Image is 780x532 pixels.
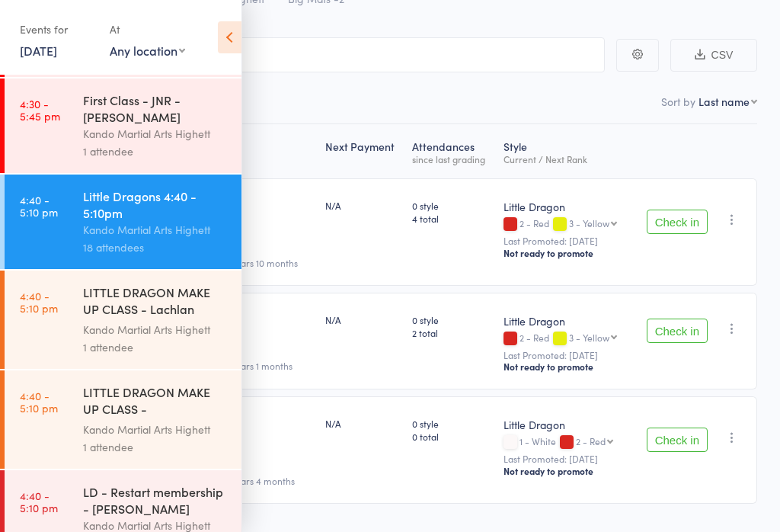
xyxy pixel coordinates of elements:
div: 1 - White [503,436,626,449]
div: 2 - Red [576,436,606,446]
div: LITTLE DRAGON MAKE UP CLASS - [PERSON_NAME] [PERSON_NAME] [83,383,229,421]
button: CSV [670,39,757,72]
time: 4:30 - 5:45 pm [20,98,60,122]
div: Any location [110,42,185,59]
div: N/A [325,417,401,430]
span: 2 total [412,326,491,339]
div: Events for [20,17,94,42]
div: Little Dragon [503,313,626,328]
div: Little Dragons 4:40 - 5:10pm [83,187,229,221]
div: First Class - JNR - [PERSON_NAME] [83,91,229,125]
div: 2 - Red [503,332,626,345]
div: 3 - Yellow [569,218,609,228]
input: Search by name [23,37,605,72]
time: 4:40 - 5:10 pm [20,194,58,218]
div: LITTLE DRAGON MAKE UP CLASS - Lachlan Prince [83,284,229,321]
a: 4:40 -5:10 pmLITTLE DRAGON MAKE UP CLASS - [PERSON_NAME] [PERSON_NAME]Kando Martial Arts Highett1... [5,370,241,469]
small: Last Promoted: [DATE] [503,350,626,361]
div: Kando Martial Arts Highett [83,125,229,143]
div: Last name [698,94,750,109]
small: Last Promoted: [DATE] [503,453,626,464]
a: 4:30 -5:45 pmFirst Class - JNR - [PERSON_NAME]Kando Martial Arts Highett1 attendee [5,79,241,173]
span: 0 style [412,417,491,430]
span: 4 total [412,212,491,225]
div: Not ready to promote [503,465,626,477]
div: since last grading [412,154,491,164]
small: Last Promoted: [DATE] [503,236,626,246]
div: N/A [325,313,401,326]
div: Kando Martial Arts Highett [83,221,229,239]
div: 2 - Red [503,218,626,231]
a: 4:40 -5:10 pmLITTLE DRAGON MAKE UP CLASS - Lachlan PrinceKando Martial Arts Highett1 attendee [5,271,241,369]
span: 0 style [412,199,491,212]
a: 4:40 -5:10 pmLittle Dragons 4:40 - 5:10pmKando Martial Arts Highett18 attendees [5,175,241,269]
div: At [110,17,185,42]
span: 0 style [412,313,491,326]
button: Check in [647,210,708,234]
button: Check in [647,428,708,452]
div: Not ready to promote [503,361,626,373]
div: Not ready to promote [503,247,626,259]
div: Current / Next Rank [503,154,626,164]
div: 1 attendee [83,143,229,160]
div: Atten­dances [406,131,497,171]
div: LD - Restart membership - [PERSON_NAME] [83,483,229,517]
div: Little Dragon [503,199,626,214]
time: 4:40 - 5:10 pm [20,489,58,514]
label: Sort by [661,94,695,109]
div: Next Payment [319,131,407,171]
a: [DATE] [20,42,57,59]
div: Style [497,131,632,171]
div: N/A [325,199,401,212]
div: Kando Martial Arts Highett [83,421,229,438]
time: 4:40 - 5:10 pm [20,389,58,414]
div: Kando Martial Arts Highett [83,321,229,338]
div: 1 attendee [83,438,229,456]
div: Little Dragon [503,417,626,432]
div: 1 attendee [83,338,229,356]
time: 4:40 - 5:10 pm [20,290,58,314]
span: 0 total [412,430,491,443]
div: 3 - Yellow [569,332,609,342]
div: 18 attendees [83,239,229,256]
button: Check in [647,319,708,343]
